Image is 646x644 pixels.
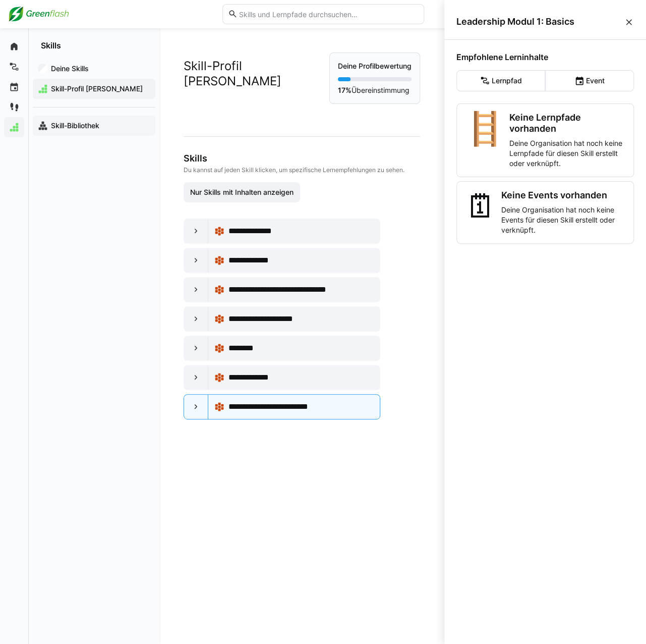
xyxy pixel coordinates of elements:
[49,84,150,94] span: Skill-Profil [PERSON_NAME]
[545,70,634,91] eds-button-option: Event
[456,70,545,91] eds-button-option: Lernpfad
[456,16,624,27] span: Leadership Modul 1: Basics
[184,153,420,164] h3: Skills
[184,166,420,174] p: Du kannst auf jeden Skill klicken, um spezifische Lernempfehlungen zu sehen.
[509,138,625,169] p: Deine Organisation hat noch keine Lernpfade für diesen Skill erstellt oder verknüpft.
[338,85,412,95] p: Übereinstimmung
[456,52,634,62] h4: Empfohlene Lerninhalte
[338,86,351,94] strong: 17%
[184,182,300,202] button: Nur Skills mit Inhalten anzeigen
[501,190,625,201] h3: Keine Events vorhanden
[338,61,412,71] p: Deine Profilbewertung
[184,59,329,89] h2: Skill-Profil [PERSON_NAME]
[509,112,625,134] h3: Keine Lernpfade vorhanden
[465,190,497,235] div: 🗓
[189,187,295,197] span: Nur Skills mit Inhalten anzeigen
[465,112,505,169] div: 🪜
[238,10,418,19] input: Skills und Lernpfade durchsuchen…
[501,205,625,235] p: Deine Organisation hat noch keine Events für diesen Skill erstellt oder verknüpft.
